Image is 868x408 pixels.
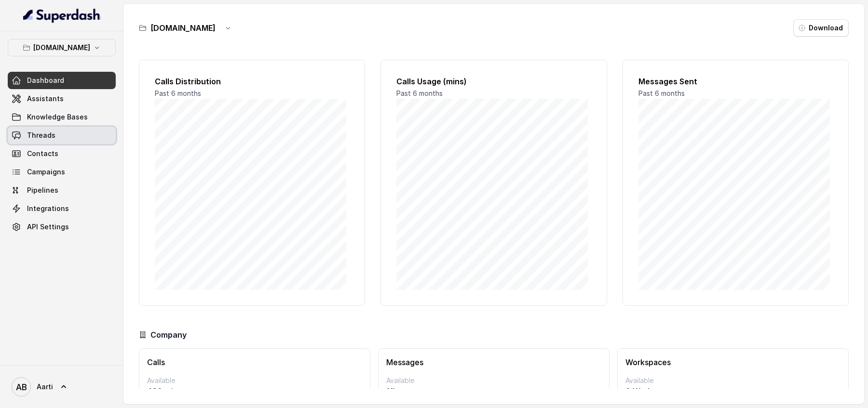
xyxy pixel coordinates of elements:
a: Pipelines [8,182,116,199]
h2: Calls Distribution [155,76,349,87]
a: Dashboard [8,72,116,89]
text: AB [16,382,27,392]
button: Download [793,19,849,37]
p: Available [625,376,841,385]
span: Past 6 months [155,89,201,97]
h3: Calls [147,356,362,368]
h2: Messages Sent [638,76,833,87]
p: 0 Workspaces [625,385,841,397]
span: Past 6 months [396,89,443,97]
a: Aarti [8,373,116,400]
span: Pipelines [27,185,58,195]
img: light.svg [23,8,101,23]
span: Aarti [37,382,53,392]
span: Assistants [27,94,64,104]
span: Contacts [27,149,58,158]
a: Contacts [8,145,116,162]
h3: [DOMAIN_NAME] [150,22,216,34]
h3: Company [150,329,187,341]
button: [DOMAIN_NAME] [8,39,116,56]
span: Threads [27,131,55,140]
p: Available [386,376,601,385]
a: Integrations [8,200,116,217]
h3: Messages [386,356,601,368]
p: Available [147,376,362,385]
p: 420 mins [147,385,362,397]
a: Knowledge Bases [8,108,116,126]
span: Integrations [27,204,69,213]
span: API Settings [27,222,69,232]
span: Knowledge Bases [27,112,88,122]
a: Threads [8,127,116,144]
p: 11k messages [386,385,601,397]
span: Campaigns [27,167,65,177]
a: Campaigns [8,163,116,181]
h2: Calls Usage (mins) [396,76,591,87]
span: Past 6 months [638,89,685,97]
span: Dashboard [27,76,64,85]
a: Assistants [8,90,116,107]
a: API Settings [8,218,116,236]
h3: Workspaces [625,356,841,368]
p: [DOMAIN_NAME] [33,42,90,53]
